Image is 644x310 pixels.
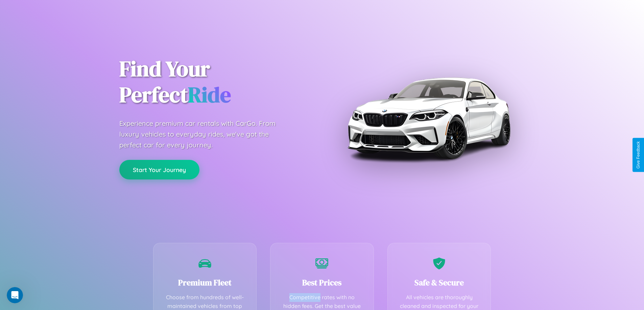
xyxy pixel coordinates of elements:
h3: Premium Fleet [164,277,246,288]
img: Premium BMW car rental vehicle [344,34,513,202]
h3: Best Prices [281,277,363,288]
h3: Safe & Secure [398,277,481,288]
p: Experience premium car rentals with CarGo. From luxury vehicles to everyday rides, we've got the ... [119,118,288,150]
button: Start Your Journey [119,160,199,179]
iframe: Intercom live chat [7,287,23,303]
span: Ride [188,80,231,109]
h1: Find Your Perfect [119,56,312,108]
div: Give Feedback [636,141,641,169]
